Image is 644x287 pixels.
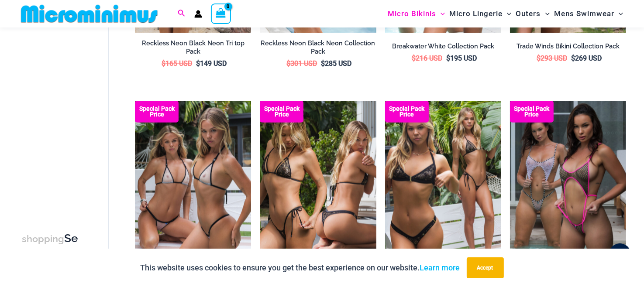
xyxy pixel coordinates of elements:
[260,106,303,117] b: Special Pack Price
[162,59,192,68] bdi: 165 USD
[135,106,179,117] b: Special Pack Price
[162,59,165,68] span: $
[446,54,450,62] span: $
[22,29,100,204] iframe: TrustedSite Certified
[385,101,501,275] img: Collection Pack
[503,3,511,25] span: Menu Toggle
[17,4,161,24] img: MM SHOP LOGO FLAT
[385,101,501,275] a: Collection Pack Highway Robbery Black Gold 823 One Piece Monokini 11Highway Robbery Black Gold 82...
[321,59,352,68] bdi: 285 USD
[385,106,429,117] b: Special Pack Price
[22,231,78,275] h3: Sexy Bikini Sets
[260,39,376,59] a: Reckless Neon Black Neon Collection Pack
[287,59,317,68] bdi: 301 USD
[446,54,477,62] bdi: 195 USD
[384,1,627,26] nav: Site Navigation
[385,42,501,51] h2: Breakwater White Collection Pack
[287,59,291,68] span: $
[420,263,460,272] a: Learn more
[194,10,202,18] a: Account icon link
[385,42,501,54] a: Breakwater White Collection Pack
[388,3,436,25] span: Micro Bikinis
[211,3,231,24] a: View Shopping Cart, empty
[537,54,567,62] bdi: 293 USD
[614,3,623,25] span: Menu Toggle
[135,101,251,275] img: Top Bum Pack (1)
[260,101,376,275] a: Top Bum Pack Highway Robbery Black Gold 305 Tri Top 456 Micro 05Highway Robbery Black Gold 305 Tr...
[260,39,376,55] h2: Reckless Neon Black Neon Collection Pack
[386,3,447,25] a: Micro BikinisMenu ToggleMenu Toggle
[554,3,614,25] span: Mens Swimwear
[510,106,554,117] b: Special Pack Price
[412,54,442,62] bdi: 216 USD
[321,59,325,68] span: $
[541,3,550,25] span: Menu Toggle
[436,3,445,25] span: Menu Toggle
[537,54,541,62] span: $
[178,8,186,19] a: Search icon link
[571,54,575,62] span: $
[260,101,376,275] img: Top Bum Pack
[552,3,625,25] a: Mens SwimwearMenu ToggleMenu Toggle
[135,101,251,275] a: Top Bum Pack (1) Trade Winds IvoryInk 317 Top 453 Micro 03Trade Winds IvoryInk 317 Top 453 Micro 03
[135,39,251,59] a: Reckless Neon Black Neon Tri top Pack
[196,59,227,68] bdi: 149 USD
[571,54,602,62] bdi: 269 USD
[22,233,64,244] span: shopping
[516,3,541,25] span: Outers
[135,39,251,55] h2: Reckless Neon Black Neon Tri top Pack
[510,42,626,54] a: Trade Winds Bikini Collection Pack
[449,3,503,25] span: Micro Lingerie
[141,261,460,274] p: This website uses cookies to ensure you get the best experience on our website.
[510,42,626,51] h2: Trade Winds Bikini Collection Pack
[510,101,626,275] img: Inferno Mesh One Piece Collection Pack (3)
[510,101,626,275] a: Inferno Mesh One Piece Collection Pack (3) Inferno Mesh Black White 8561 One Piece 08Inferno Mesh...
[196,59,200,68] span: $
[467,257,504,278] button: Accept
[412,54,416,62] span: $
[447,3,513,25] a: Micro LingerieMenu ToggleMenu Toggle
[514,3,552,25] a: OutersMenu ToggleMenu Toggle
